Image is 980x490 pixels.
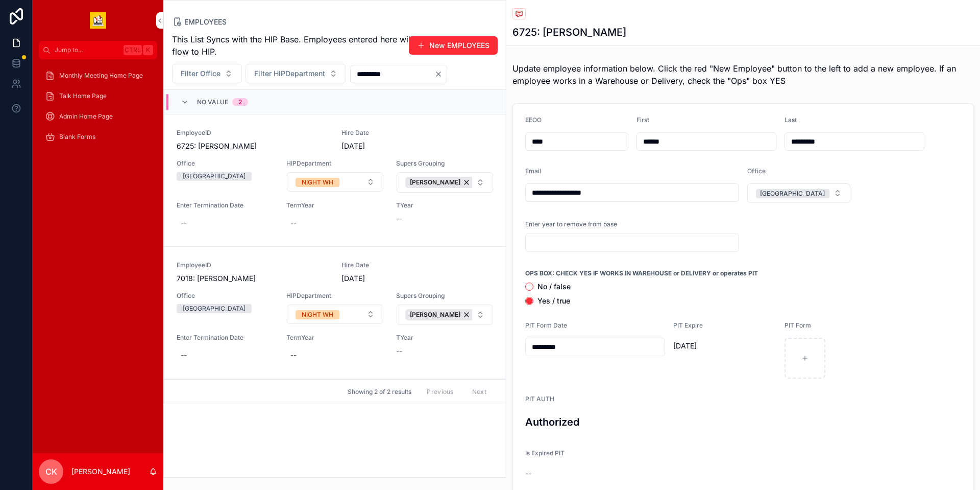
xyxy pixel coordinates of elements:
[45,465,57,478] span: CK
[396,292,494,300] span: Supers Grouping
[396,201,494,209] span: TYear
[286,292,384,300] span: HIPDepartment
[177,129,329,137] span: EmployeeID
[183,172,246,181] div: [GEOGRAPHIC_DATA]
[525,449,565,457] span: Is Expired PIT
[71,466,130,477] p: [PERSON_NAME]
[537,283,571,290] label: No / false
[33,59,163,159] div: scrollable content
[396,346,402,356] span: --
[302,178,333,187] div: NIGHT WH
[59,92,107,100] span: Talk Home Page
[673,321,703,329] span: PIT Expire
[525,395,554,403] span: PIT AUTH
[525,321,567,329] span: PIT Form Date
[290,218,297,228] div: --
[341,129,439,137] span: Hire Date
[39,87,157,105] a: Talk Home Page
[512,63,956,86] span: Update employee information below. Click the red "New Employee" button to the left to add a new e...
[39,107,157,126] a: Admin Home Page
[172,17,227,27] a: EMPLOYEES
[290,350,297,360] div: --
[525,414,961,430] h3: Authorized
[177,292,274,300] span: Office
[183,304,246,313] div: [GEOGRAPHIC_DATA]
[197,98,228,106] span: No value
[144,46,152,54] span: K
[55,46,119,54] span: Jump to...
[59,112,113,121] span: Admin Home Page
[673,341,776,351] span: [DATE]
[434,70,447,78] button: Clear
[525,220,617,228] span: Enter year to remove from base
[405,309,475,320] button: Unselect 3
[760,189,825,198] div: [GEOGRAPHIC_DATA]
[747,167,766,175] span: Office
[747,183,850,203] button: Select Button
[90,12,106,29] img: App logo
[177,141,329,151] span: 6725: [PERSON_NAME]
[59,133,95,141] span: Blank Forms
[785,116,797,124] span: Last
[397,172,493,193] button: Select Button
[302,310,333,319] div: NIGHT WH
[286,159,384,168] span: HIPDepartment
[410,178,460,186] span: [PERSON_NAME]
[124,45,142,55] span: Ctrl
[525,116,542,124] span: EEOO
[636,116,649,124] span: First
[184,17,227,27] span: EMPLOYEES
[164,114,506,247] a: EmployeeID6725: [PERSON_NAME]Hire Date[DATE]Office[GEOGRAPHIC_DATA]HIPDepartmentSelect ButtonSupe...
[177,334,274,342] span: Enter Termination Date
[405,177,475,188] button: Unselect 3
[39,41,157,59] button: Jump to...CtrlK
[181,218,187,228] div: --
[525,167,541,175] span: Email
[409,36,498,55] button: New EMPLOYEES
[396,214,402,224] span: --
[181,68,220,79] span: Filter Office
[397,305,493,325] button: Select Button
[341,261,439,269] span: Hire Date
[286,201,384,209] span: TermYear
[785,321,811,329] span: PIT Form
[172,64,241,83] button: Select Button
[172,33,414,58] span: This List Syncs with the HIP Base. Employees entered here will flow to HIP.
[177,201,274,209] span: Enter Termination Date
[39,66,157,85] a: Monthly Meeting Home Page
[177,261,329,269] span: EmployeeID
[59,72,143,80] span: Monthly Meeting Home Page
[396,159,494,168] span: Supers Grouping
[286,334,384,342] span: TermYear
[512,25,626,39] h1: 6725: [PERSON_NAME]
[348,388,411,396] span: Showing 2 of 2 results
[287,172,383,192] button: Select Button
[177,159,274,168] span: Office
[177,273,329,284] span: 7018: [PERSON_NAME]
[164,247,506,379] a: EmployeeID7018: [PERSON_NAME]Hire Date[DATE]Office[GEOGRAPHIC_DATA]HIPDepartmentSelect ButtonSupe...
[181,350,187,360] div: --
[39,128,157,146] a: Blank Forms
[238,98,242,106] div: 2
[525,269,758,277] strong: OPS BOX: CHECK YES IF WORKS IN WAREHOUSE or DELIVERY or operates PIT
[410,311,460,319] span: [PERSON_NAME]
[254,68,325,79] span: Filter HIPDepartment
[341,141,439,151] span: [DATE]
[246,64,346,83] button: Select Button
[341,273,439,284] span: [DATE]
[287,305,383,324] button: Select Button
[537,297,570,305] label: Yes / true
[396,334,494,342] span: TYear
[525,469,531,479] span: --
